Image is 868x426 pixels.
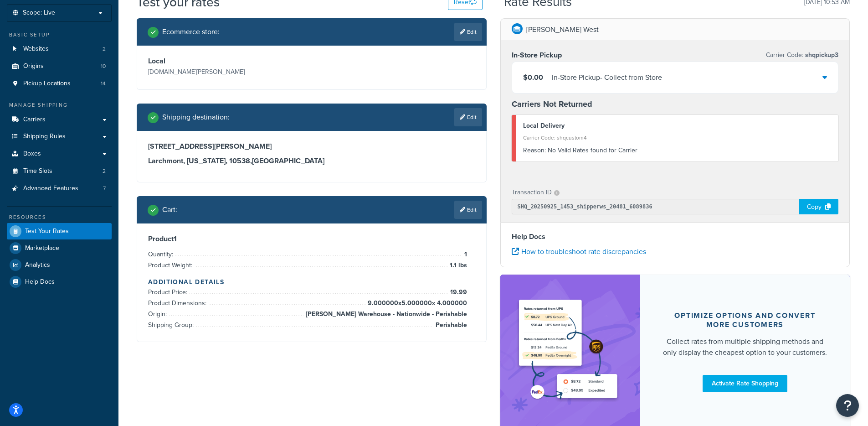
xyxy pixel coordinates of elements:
a: Shipping Rules [7,128,112,145]
button: Open Resource Center [836,394,859,417]
p: Carrier Code: [766,49,838,62]
div: Resources [7,213,112,221]
span: Product Weight: [148,260,195,270]
span: Perishable [433,320,467,331]
span: 2 [103,167,106,175]
p: [DOMAIN_NAME][PERSON_NAME] [148,66,309,78]
li: Time Slots [7,163,112,180]
span: 19.99 [448,287,467,298]
div: Optimize options and convert more customers [662,311,828,329]
span: Boxes [23,150,41,158]
div: Collect rates from multiple shipping methods and only display the cheapest option to your customers. [662,336,828,358]
div: Copy [799,199,838,214]
span: Carriers [23,116,46,124]
a: Marketplace [7,240,112,256]
span: Test Your Rates [25,228,69,235]
span: Scope: Live [23,9,55,17]
h2: Shipping destination : [162,113,230,121]
li: Pickup Locations [7,75,112,92]
span: Shipping Group: [148,320,196,330]
span: Shipping Rules [23,133,66,140]
li: Origins [7,58,112,75]
li: Advanced Features [7,180,112,197]
span: 7 [103,185,106,192]
a: Time Slots2 [7,163,112,180]
div: Manage Shipping [7,101,112,109]
h2: Ecommerce store : [162,28,220,36]
span: Origins [23,62,44,70]
a: Test Your Rates [7,223,112,239]
a: Activate Rate Shopping [703,375,787,392]
span: shqpickup3 [803,50,838,60]
span: [PERSON_NAME] Warehouse - Nationwide - Perishable [303,309,467,320]
h3: Larchmont, [US_STATE], 10538 , [GEOGRAPHIC_DATA] [148,156,475,166]
a: Carriers [7,111,112,128]
a: Advanced Features7 [7,180,112,197]
span: Quantity: [148,249,175,259]
a: Analytics [7,257,112,273]
a: Websites2 [7,41,112,57]
span: Pickup Locations [23,80,71,88]
span: Origin: [148,309,169,319]
div: Carrier Code: shqcustom4 [523,131,832,144]
a: Origins10 [7,58,112,75]
h3: In-Store Pickup [512,51,562,60]
span: Product Price: [148,287,190,297]
a: Help Docs [7,274,112,290]
span: 9.000000 x 5.000000 x 4.000000 [365,298,467,309]
span: Time Slots [23,167,52,175]
p: [PERSON_NAME] West [526,23,599,36]
span: 2 [103,45,106,53]
span: Reason: [523,145,546,155]
span: Product Dimensions: [148,298,209,308]
h3: Local [148,57,309,66]
a: How to troubleshoot rate discrepancies [512,246,646,257]
img: feature-image-rateshop-7084cbbcb2e67ef1d54c2e976f0e592697130d5817b016cf7cc7e13314366067.png [514,288,627,415]
span: Websites [23,45,49,53]
div: No Valid Rates found for Carrier [523,144,832,157]
div: Basic Setup [7,31,112,39]
span: Marketplace [25,244,59,252]
span: 1 [462,249,467,260]
a: Pickup Locations14 [7,75,112,92]
span: Help Docs [25,278,55,286]
h4: Help Docs [512,231,839,242]
a: Edit [454,201,482,219]
span: 1.1 lbs [447,260,467,271]
h3: Product 1 [148,234,475,244]
h2: Cart : [162,206,177,214]
a: Edit [454,108,482,126]
div: Local Delivery [523,119,832,132]
strong: Carriers Not Returned [512,98,592,110]
a: Boxes [7,145,112,162]
h4: Additional Details [148,277,475,287]
span: Advanced Features [23,185,78,192]
span: 14 [101,80,106,88]
h3: [STREET_ADDRESS][PERSON_NAME] [148,142,475,151]
span: 10 [101,62,106,70]
a: Edit [454,23,482,41]
li: Websites [7,41,112,57]
p: Transaction ID [512,186,552,199]
div: In-Store Pickup - Collect from Store [552,71,662,84]
span: $0.00 [523,72,543,83]
span: Analytics [25,261,50,269]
